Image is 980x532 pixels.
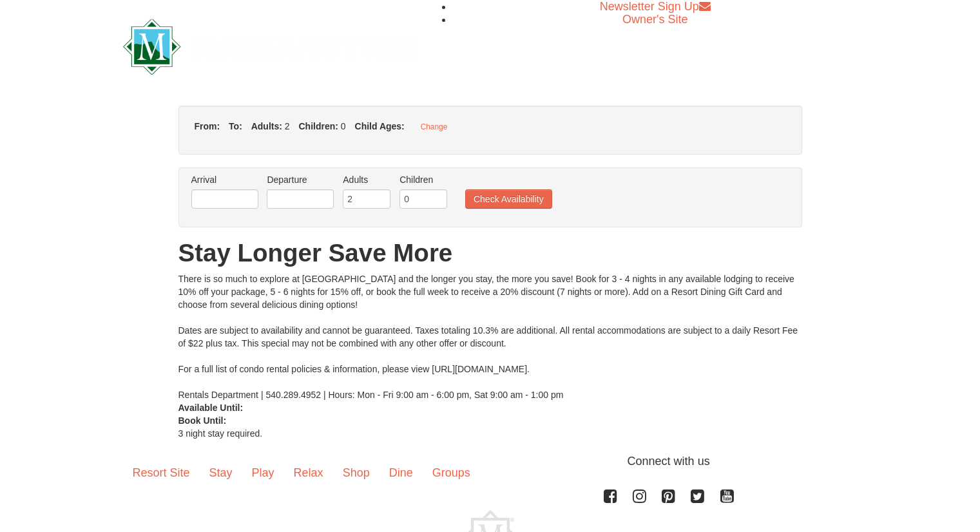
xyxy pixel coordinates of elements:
[123,30,418,60] a: Massanutten Resort
[380,453,423,493] a: Dine
[341,121,346,131] span: 0
[622,13,687,26] a: Owner's Site
[178,272,802,401] div: There is so much to explore at [GEOGRAPHIC_DATA] and the longer you stay, the more you save! Book...
[229,121,242,131] strong: To:
[178,240,802,266] h1: Stay Longer Save More
[267,173,334,186] label: Departure
[465,189,552,209] button: Check Availability
[123,453,200,493] a: Resort Site
[123,453,858,470] p: Connect with us
[200,453,242,493] a: Stay
[414,119,455,135] button: Change
[285,121,290,131] span: 2
[399,173,447,186] label: Children
[178,415,227,426] strong: Book Until:
[298,121,338,131] strong: Children:
[423,453,480,493] a: Groups
[195,121,220,131] strong: From:
[123,19,418,75] img: Massanutten Resort Logo
[355,121,405,131] strong: Child Ages:
[343,173,390,186] label: Adults
[242,453,284,493] a: Play
[191,173,258,186] label: Arrival
[333,453,380,493] a: Shop
[284,453,333,493] a: Relax
[178,403,244,413] strong: Available Until:
[178,428,263,439] span: 3 night stay required.
[251,121,282,131] strong: Adults:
